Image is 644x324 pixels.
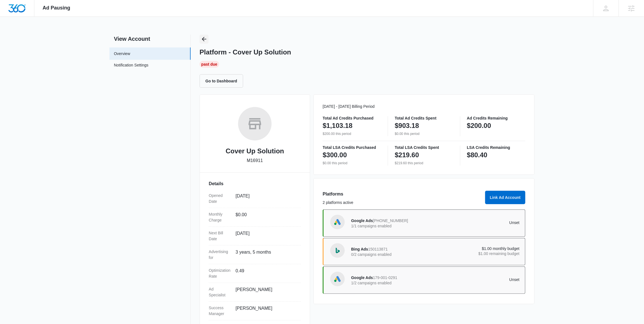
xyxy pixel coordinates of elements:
dt: Opened Date [209,193,231,204]
dd: $0.00 [236,211,296,223]
div: Advertising for3 years, 5 months [209,246,301,264]
button: Go to Dashboard [200,74,243,88]
p: $0.00 this period [323,161,381,166]
p: Ad Credits Remaining [467,116,525,120]
button: Back [200,35,209,44]
p: Total Ad Credits Purchased [323,116,381,120]
p: $1.00 monthly budget [435,247,520,251]
dt: Ad Specialist [209,286,231,298]
p: $1.00 remaining budget [435,252,520,256]
div: Monthly Charge$0.00 [209,208,301,227]
a: Go to Dashboard [200,78,246,83]
p: [DATE] - [DATE] Billing Period [323,104,525,109]
p: $300.00 [323,151,347,159]
h3: Details [209,180,301,187]
p: M16911 [247,157,263,164]
span: Google Ads [351,218,373,223]
dd: [DATE] [236,230,296,242]
p: $80.40 [467,151,487,159]
dt: Success Manager [209,305,231,317]
div: Next Bill Date[DATE] [209,227,301,246]
p: $219.60 this period [395,161,453,166]
dd: 3 years, 5 months [236,249,296,261]
span: Bing Ads [351,247,368,251]
p: LSA Credits Remaining [467,146,525,149]
div: Optimization Rate0.49 [209,264,301,283]
img: Google Ads [333,218,342,226]
a: Google AdsGoogle Ads[PHONE_NUMBER]1/1 campaigns enabledUnset [323,209,525,237]
p: Total LSA Credits Spent [395,146,453,149]
p: $200.00 [467,121,491,130]
p: Total Ad Credits Spent [395,116,453,120]
dd: [DATE] [236,193,296,204]
dt: Monthly Charge [209,211,231,223]
a: Google AdsGoogle Ads179-001-02911/2 campaigns enabledUnset [323,266,525,294]
p: Unset [435,221,520,225]
a: Bing AdsBing Ads1501138710/2 campaigns enabled$1.00 monthly budget$1.00 remaining budget [323,238,525,265]
dt: Optimization Rate [209,268,231,279]
img: Google Ads [333,275,342,283]
dd: [PERSON_NAME] [236,286,296,298]
p: $200.00 this period [323,131,381,136]
dd: 0.49 [236,268,296,279]
button: Link Ad Account [485,191,525,204]
p: 1/2 campaigns enabled [351,281,435,285]
a: Notification Settings [114,62,149,70]
div: Ad Specialist[PERSON_NAME] [209,283,301,302]
p: Unset [435,278,520,282]
h2: View Account [109,35,191,43]
dd: [PERSON_NAME] [236,305,296,317]
a: Overview [114,51,130,57]
p: $0.00 this period [395,131,453,136]
span: [PHONE_NUMBER] [373,218,408,223]
h1: Platform - Cover Up Solution [200,48,291,56]
div: Past Due [200,61,219,68]
h2: Cover Up Solution [226,146,284,156]
p: $1,103.18 [323,121,353,130]
span: Google Ads [351,275,373,280]
dt: Next Bill Date [209,230,231,242]
h3: Platforms [323,191,482,197]
p: $219.60 [395,151,419,159]
span: 150113871 [368,247,388,251]
p: Total LSA Credits Purchased [323,146,381,149]
div: Success Manager[PERSON_NAME] [209,302,301,320]
span: Ad Pausing [43,5,70,11]
p: 0/2 campaigns enabled [351,252,435,256]
p: 1/1 campaigns enabled [351,224,435,228]
img: Bing Ads [333,246,342,255]
p: 2 platforms active [323,200,482,206]
dt: Advertising for [209,249,231,261]
span: 179-001-0291 [373,275,397,280]
div: Opened Date[DATE] [209,189,301,208]
p: $903.18 [395,121,419,130]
